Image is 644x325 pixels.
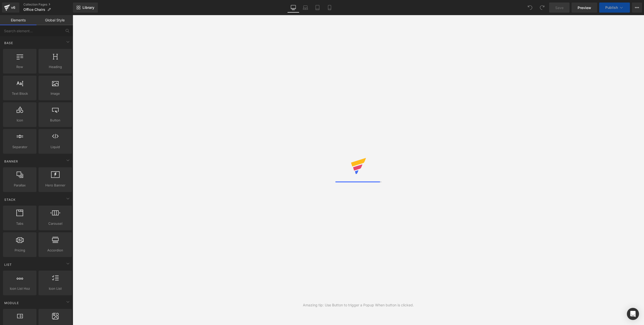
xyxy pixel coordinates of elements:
[5,221,35,226] span: Tabs
[578,5,591,10] span: Preview
[40,221,70,226] span: Carousel
[525,3,535,13] button: Undo
[4,197,16,202] span: Stack
[555,5,563,10] span: Save
[73,3,98,13] a: New Library
[5,286,35,291] span: Icon List Hoz
[23,8,45,12] span: Office Chairs
[627,308,639,320] div: Open Intercom Messenger
[40,183,70,188] span: Hero Banner
[83,5,94,10] span: Library
[287,3,299,13] a: Desktop
[5,183,35,188] span: Parallax
[311,3,324,13] a: Tablet
[4,262,12,267] span: List
[5,64,35,70] span: Row
[299,3,311,13] a: Laptop
[5,118,35,123] span: Icon
[40,64,70,70] span: Heading
[605,6,618,10] span: Publish
[40,144,70,150] span: Liquid
[572,3,597,13] a: Preview
[324,3,336,13] a: Mobile
[5,144,35,150] span: Separator
[303,302,414,308] div: Amazing tip: Use Button to trigger a Popup When button is clicked.
[23,3,73,7] a: Collection Pages
[537,3,547,13] button: Redo
[599,3,630,13] button: Publish
[2,3,19,13] a: v6
[5,248,35,253] span: Pricing
[40,248,70,253] span: Accordion
[632,3,642,13] button: More
[4,301,19,305] span: Module
[5,91,35,96] span: Text Block
[40,118,70,123] span: Button
[36,15,73,25] a: Global Style
[40,286,70,291] span: Icon List
[4,41,14,45] span: Base
[10,4,16,11] div: v6
[40,91,70,96] span: Image
[4,159,19,164] span: Banner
